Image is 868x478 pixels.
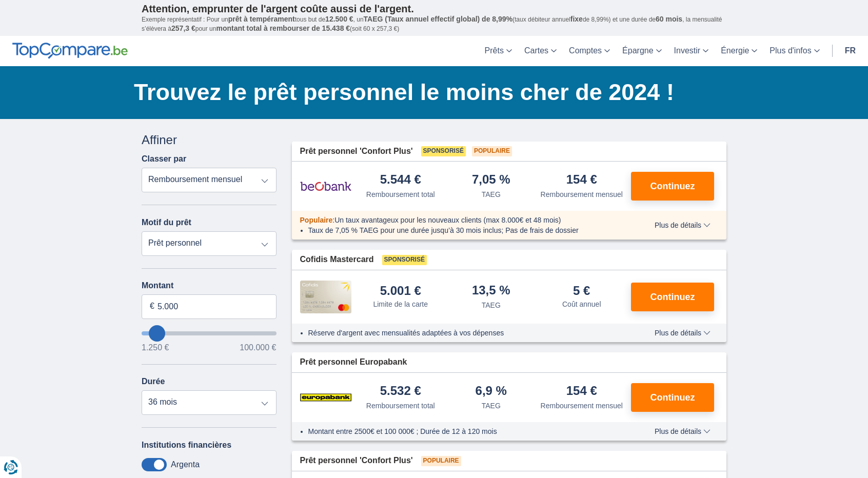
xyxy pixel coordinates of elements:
li: Taux de 7,05 % TAEG pour une durée jusqu’à 30 mois inclus; Pas de frais de dossier [308,225,625,235]
span: Un taux avantageux pour les nouveaux clients (max 8.000€ et 48 mois) [334,216,561,224]
span: Sponsorisé [382,255,427,265]
div: 6,9 % [476,385,507,399]
span: Prêt personnel 'Confort Plus' [300,455,413,467]
span: Cofidis Mastercard [300,254,374,266]
span: Sponsorisé [421,146,466,156]
li: Réserve d'argent avec mensualités adaptées à vos dépenses [308,328,625,338]
div: TAEG [482,300,501,310]
h1: Trouvez le prêt personnel le moins cher de 2024 ! [134,76,726,108]
span: 100.000 € [240,344,276,352]
div: TAEG [482,401,501,411]
li: Montant entre 2500€ et 100 000€ ; Durée de 12 à 120 mois [308,426,625,436]
button: Continuez [631,383,714,412]
p: Attention, emprunter de l'argent coûte aussi de l'argent. [142,3,726,15]
a: Énergie [715,36,763,66]
div: Affiner [142,131,277,149]
div: 154 € [566,173,597,187]
span: Continuez [650,292,695,302]
span: Plus de détails [655,428,711,435]
div: 7,05 % [472,173,510,187]
input: wantToBorrow [142,331,277,335]
div: 5.001 € [380,285,421,297]
img: pret personnel Beobank [300,173,351,199]
label: Motif du prêt [142,218,191,227]
p: Exemple représentatif : Pour un tous but de , un (taux débiteur annuel de 8,99%) et une durée de ... [142,15,726,33]
a: fr [839,36,862,66]
div: Remboursement mensuel [541,401,623,411]
label: Classer par [142,154,186,164]
span: Populaire [300,216,333,224]
label: Argenta [171,460,200,469]
a: Investir [668,36,715,66]
span: 60 mois [656,15,682,23]
button: Continuez [631,283,714,311]
span: Plus de détails [655,222,711,229]
a: Plus d'infos [763,36,825,66]
span: prêt à tempérament [228,15,295,23]
span: Populaire [421,456,461,466]
button: Plus de détails [647,329,718,337]
label: Durée [142,377,165,386]
span: 12.500 € [325,15,353,23]
div: : [292,215,633,225]
span: Populaire [472,146,512,156]
img: pret personnel Europabank [300,385,351,410]
span: 1.250 € [142,344,169,352]
button: Plus de détails [647,221,718,229]
a: Comptes [563,36,616,66]
div: Coût annuel [562,299,601,309]
button: Continuez [631,172,714,201]
span: Plus de détails [655,329,711,336]
span: montant total à rembourser de 15.438 € [216,24,350,32]
div: 5.544 € [380,173,421,187]
div: 5.532 € [380,385,421,399]
div: Limite de la carte [373,299,428,309]
div: Remboursement total [366,189,435,200]
img: TopCompare [12,43,128,59]
span: TAEG (Taux annuel effectif global) de 8,99% [364,15,512,23]
button: Plus de détails [647,427,718,435]
div: Remboursement total [366,401,435,411]
span: Prêt personnel Europabank [300,356,407,368]
label: Montant [142,281,277,290]
span: Continuez [650,393,695,402]
span: Continuez [650,182,695,191]
label: Institutions financières [142,441,231,450]
span: fixe [570,15,583,23]
div: 5 € [573,285,590,297]
span: € [150,301,154,312]
div: Remboursement mensuel [541,189,623,200]
a: Prêts [479,36,518,66]
div: TAEG [482,189,501,200]
div: 13,5 % [472,284,510,298]
a: Épargne [616,36,668,66]
div: 154 € [566,385,597,399]
img: pret personnel Cofidis CC [300,281,351,313]
span: 257,3 € [171,24,195,32]
a: Cartes [518,36,563,66]
span: Prêt personnel 'Confort Plus' [300,146,413,157]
